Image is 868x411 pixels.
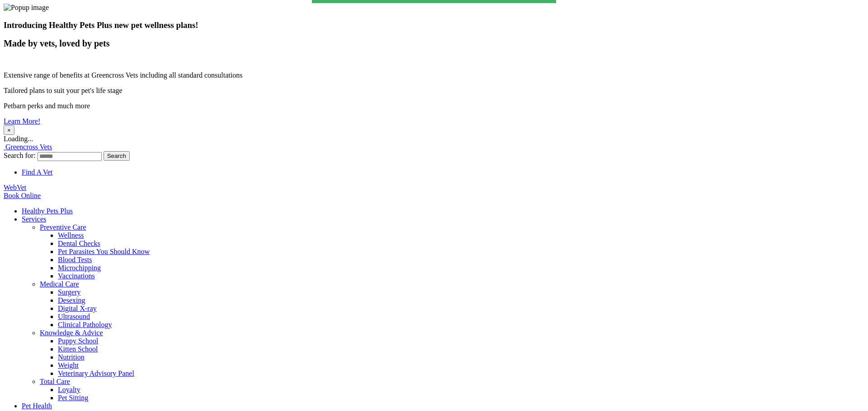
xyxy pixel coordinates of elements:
[40,223,86,231] a: Preventive Care
[40,378,70,385] a: Total Care
[58,394,88,402] a: Pet Sitting
[58,272,95,280] a: Vaccinations
[4,192,41,199] a: Book Online
[58,337,98,345] a: Puppy School
[58,288,80,296] a: Surgery
[4,184,26,191] a: WebVet
[4,38,109,48] strong: Made by vets, loved by pets
[58,264,101,272] a: Microchipping
[58,369,134,377] a: Veterinary Advisory Panel
[104,151,130,161] button: Search
[58,240,100,247] a: Dental Checks
[40,280,79,288] a: Medical Care
[4,4,49,12] img: Popup image
[58,248,150,255] a: Pet Parasites You Should Know
[58,231,84,239] a: Wellness
[22,168,52,176] a: Find A Vet
[58,313,90,320] a: Ultrasound
[40,329,103,337] a: Knowledge & Advice
[4,143,52,151] a: Greencross Vets
[58,296,85,304] a: Desexing
[4,102,858,110] p: Petbarn perks and much more
[4,87,858,95] p: Tailored plans to suit your pet's life stage
[4,71,858,79] p: Extensive range of benefits at Greencross Vets including all standard consultations
[58,345,98,353] a: Kitten School
[4,125,14,135] button: ×
[4,20,858,30] h3: Introducing Healthy Pets Plus new pet wellness plans!
[58,386,80,393] a: Loyalty
[58,305,97,312] a: Digital X-ray
[22,402,52,410] a: Pet Health
[4,135,858,143] div: Loading...
[58,256,92,263] a: Blood Tests
[58,353,85,361] a: Nutrition
[22,215,46,223] a: Services
[22,207,73,215] a: Healthy Pets Plus
[4,117,40,125] a: Learn More!
[58,361,79,369] a: Weight
[58,321,112,328] a: Clinical Pathology
[38,152,102,161] input: Search for:
[4,152,36,159] span: Search for:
